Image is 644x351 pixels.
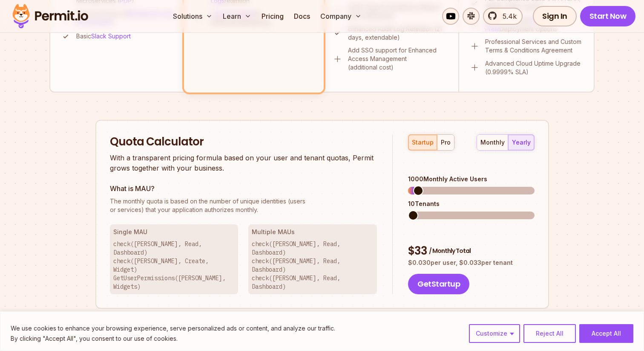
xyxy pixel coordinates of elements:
[579,324,633,343] button: Accept All
[11,334,335,344] p: By clicking "Accept All", you consent to our use of cookies.
[429,247,471,255] span: / Monthly Total
[317,8,365,25] button: Company
[408,200,534,208] div: 10 Tenants
[76,32,131,41] p: Basic
[523,324,576,343] button: Reject All
[348,46,448,72] p: Add SSO support for Enhanced Access Management (additional cost)
[497,11,517,21] span: 5.4k
[483,8,523,25] a: 5.4k
[219,8,255,25] button: Learn
[258,8,287,25] a: Pricing
[408,274,469,294] button: GetStartup
[408,175,534,183] div: 1000 Monthly Active Users
[110,153,377,173] p: With a transparent pricing formula based on your user and tenant quotas, Permit grows together wi...
[441,138,451,147] div: pro
[252,228,374,236] h3: Multiple MAUs
[485,38,584,55] p: Professional Services and Custom Terms & Conditions Agreement
[9,2,92,31] img: Permit logo
[113,240,235,291] p: check([PERSON_NAME], Read, Dashboard) check([PERSON_NAME], Create, Widget) GetUserPermissions([PE...
[91,32,131,40] a: Slack Support
[110,197,377,214] p: or services) that your application authorizes monthly.
[408,258,534,267] p: $ 0.030 per user, $ 0.033 per tenant
[480,138,505,147] div: monthly
[113,228,235,236] h3: Single MAU
[110,183,377,194] h3: What is MAU?
[469,324,520,343] button: Customize
[110,134,377,150] h2: Quota Calculator
[485,59,584,76] p: Advanced Cloud Uptime Upgrade (0.9999% SLA)
[348,25,448,42] p: Enhanced Audit Log Retention (21 days, extendable)
[11,323,335,334] p: We use cookies to enhance your browsing experience, serve personalized ads or content, and analyz...
[170,8,216,25] button: Solutions
[408,244,534,259] div: $ 33
[290,8,313,25] a: Docs
[580,6,636,26] a: Start Now
[252,240,374,291] p: check([PERSON_NAME], Read, Dashboard) check([PERSON_NAME], Read, Dashboard) check([PERSON_NAME], ...
[533,6,577,26] a: Sign In
[110,197,377,206] span: The monthly quota is based on the number of unique identities (users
